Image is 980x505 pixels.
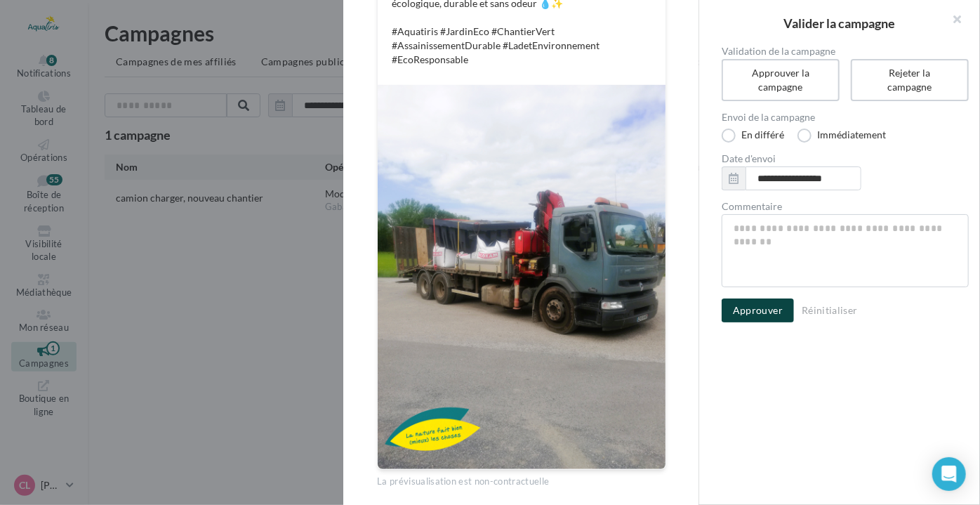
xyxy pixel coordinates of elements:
[377,470,665,488] div: La prévisualisation est non-contractuelle
[932,457,966,491] div: Open Intercom Messenger
[722,46,969,56] label: Validation de la campagne
[739,66,823,94] div: Approuver la campagne
[796,302,863,319] button: Réinitialiser
[722,299,794,322] button: Approuver
[722,202,969,211] label: Commentaire
[722,17,958,29] h2: Valider la campagne
[722,112,969,122] label: Envoi de la campagne
[722,154,969,164] label: Date d'envoi
[797,129,886,143] label: Immédiatement
[722,129,784,143] label: En différé
[868,66,952,94] div: Rejeter la campagne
